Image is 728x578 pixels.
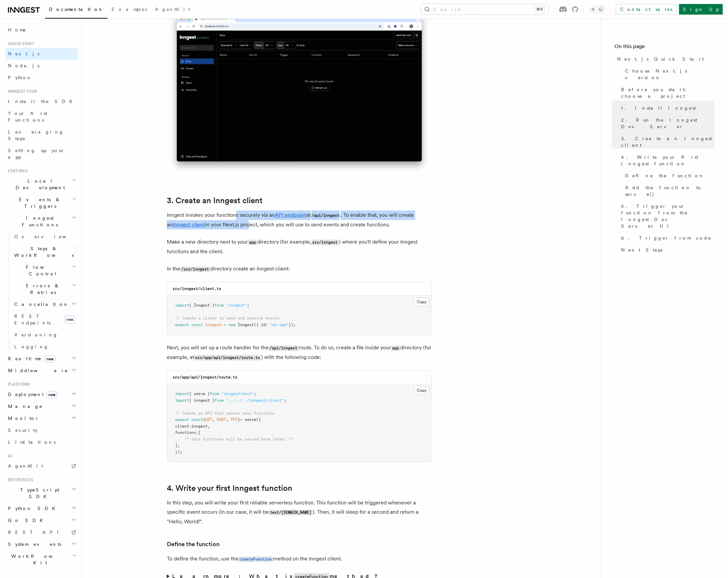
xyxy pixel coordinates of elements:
[189,391,210,396] span: { serve }
[194,355,261,361] code: src/app/api/inngest/route.ts
[8,99,76,104] span: Install the SDK
[175,443,177,448] span: ]
[205,322,221,327] span: inngest
[254,322,266,327] span: ({ id
[5,196,72,209] span: Events & Triggers
[167,237,432,256] p: Make a new directory next to your directory (for example, ) where you'll define your Inngest func...
[5,168,27,174] span: Features
[189,303,215,308] span: { Inngest }
[175,411,275,416] span: // Create an API that serves zero functions
[5,505,59,512] span: Python SDK
[5,502,78,514] button: Python SDK
[8,111,47,123] span: Your first Functions
[621,247,662,253] span: Next Steps
[175,322,189,327] span: export
[226,398,284,403] span: "../../../inngest/client"
[5,526,78,538] a: REST API
[12,264,72,277] span: Flow Control
[5,95,78,107] a: Install the SDK
[12,298,78,310] button: Cancellation
[5,212,78,231] button: Inngest Functions
[64,316,75,323] span: new
[621,105,696,111] span: 1. Install Inngest
[5,477,33,483] span: References
[414,386,429,395] button: Copy
[167,554,432,564] p: To define the function, use the method on the Inngest client.
[177,443,180,448] span: ,
[621,135,715,148] span: 3. Create an Inngest client
[289,322,296,327] span: });
[5,453,12,459] span: AI
[616,4,676,15] a: Contact sales
[212,417,215,422] span: ,
[5,215,72,228] span: Inngest Functions
[8,530,64,535] span: REST API
[679,4,723,15] a: Sign Up
[8,428,37,433] span: Security
[622,65,715,84] a: Choose Next.js version
[618,200,715,232] a: 5. Trigger your function from the Inngest Dev Server UI
[175,450,182,454] span: });
[5,400,78,412] button: Manage
[5,24,78,36] a: Home
[191,417,203,422] span: const
[614,53,715,65] a: Next.js Quick Start
[5,514,78,526] button: Go SDK
[196,430,198,435] span: :
[167,498,432,526] p: In this step, you will write your first reliable serverless function. This function will be trigg...
[172,221,205,228] a: Inngest client
[621,154,715,167] span: 4. Write your first Inngest function
[231,417,238,422] span: PUT
[5,553,72,566] span: Workflow Kit
[228,322,235,327] span: new
[12,329,78,341] a: Versioning
[210,391,219,396] span: from
[621,235,711,241] span: 6. Trigger from code
[217,417,226,422] span: POST
[5,388,78,400] button: Deploymentnew
[8,148,65,160] span: Setting up your app
[284,398,286,403] span: ;
[5,89,37,94] span: Inngest tour
[175,316,279,320] span: // Create a client to send and receive events
[5,355,55,362] span: Realtime
[12,231,78,243] a: Overview
[5,367,68,374] span: Middleware
[49,7,104,12] span: Documentation
[247,303,249,308] span: ;
[45,2,108,19] a: Documentation
[184,437,293,441] span: /* your functions will be passed here later! */
[268,345,299,351] code: /api/inngest
[8,27,26,33] span: Home
[175,398,189,403] span: import
[8,129,64,141] span: Leveraging Steps
[618,114,715,133] a: 2. Run the Inngest Dev Server
[240,417,242,422] span: =
[215,398,224,403] span: from
[198,430,201,435] span: [
[5,178,72,191] span: Local Development
[175,391,189,396] span: import
[618,244,715,256] a: Next Steps
[5,541,61,548] span: System events
[5,231,78,353] div: Inngest Functions
[248,240,257,245] code: app
[5,144,78,163] a: Setting up your app
[618,151,715,170] a: 4. Write your first Inngest function
[625,172,704,179] span: Define the function
[5,424,78,436] a: Security
[275,212,306,218] a: API endpoint
[224,322,226,327] span: =
[167,8,432,175] img: Inngest Dev Server's 'Runs' tab with no data
[12,310,78,329] a: REST Endpointsnew
[175,417,189,422] span: export
[14,234,82,239] span: Overview
[12,243,78,261] button: Steps & Workflows
[5,72,78,84] a: Python
[8,463,43,469] span: AgentKit
[5,175,78,194] button: Local Development
[238,417,240,422] span: }
[618,102,715,114] a: 1. Install Inngest
[238,322,254,327] span: Inngest
[12,282,72,296] span: Errors & Retries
